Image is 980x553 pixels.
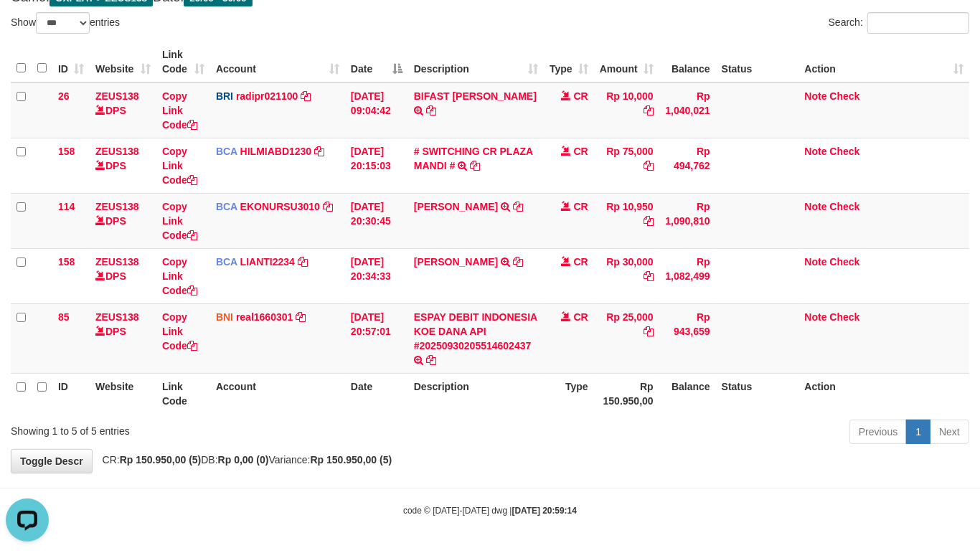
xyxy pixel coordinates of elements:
[36,12,90,34] select: Showentries
[644,270,654,282] a: Copy Rp 30,000 to clipboard
[345,82,408,138] td: [DATE] 09:04:42
[6,6,49,49] button: Open LiveChat chat widget
[218,454,269,465] strong: Rp 0,00 (0)
[644,326,654,337] a: Copy Rp 25,000 to clipboard
[659,193,716,248] td: Rp 1,090,810
[805,146,827,157] a: Note
[90,138,156,193] td: DPS
[594,248,659,303] td: Rp 30,000
[403,506,577,516] small: code © [DATE]-[DATE] dwg |
[95,146,139,157] a: ZEUS138
[240,201,320,212] a: EKONURSU3010
[156,42,210,82] th: Link Code: activate to sort column ascending
[95,256,139,268] a: ZEUS138
[162,146,197,186] a: Copy Link Code
[95,90,139,102] a: ZEUS138
[236,90,298,102] a: radipr021100
[236,311,293,323] a: real1660301
[867,12,969,34] input: Search:
[162,90,197,131] a: Copy Link Code
[345,42,408,82] th: Date: activate to sort column descending
[805,311,827,323] a: Note
[216,311,233,323] span: BNI
[90,248,156,303] td: DPS
[216,90,233,102] span: BRI
[829,12,969,34] label: Search:
[296,311,306,323] a: Copy real1660301 to clipboard
[594,138,659,193] td: Rp 75,000
[830,311,860,323] a: Check
[659,303,716,373] td: Rp 943,659
[659,82,716,138] td: Rp 1,040,021
[408,42,544,82] th: Description: activate to sort column ascending
[11,12,120,34] label: Show entries
[414,146,533,171] a: # SWITCHING CR PLAZA MANDI #
[414,311,537,351] a: ESPAY DEBIT INDONESIA KOE DANA API #20250930205514602437
[799,373,969,414] th: Action
[659,42,716,82] th: Balance
[906,420,930,444] a: 1
[414,90,537,102] a: BIFAST [PERSON_NAME]
[216,201,237,212] span: BCA
[805,201,827,212] a: Note
[574,146,588,157] span: CR
[120,454,202,465] strong: Rp 150.950,00 (5)
[659,138,716,193] td: Rp 494,762
[11,418,397,438] div: Showing 1 to 5 of 5 entries
[240,256,295,268] a: LIANTI2234
[345,373,408,414] th: Date
[544,42,594,82] th: Type: activate to sort column ascending
[594,373,659,414] th: Rp 150.950,00
[799,42,969,82] th: Action: activate to sort column ascending
[345,138,408,193] td: [DATE] 20:15:03
[470,160,480,171] a: Copy # SWITCHING CR PLAZA MANDI # to clipboard
[830,256,860,268] a: Check
[659,248,716,303] td: Rp 1,082,499
[162,201,197,241] a: Copy Link Code
[574,201,588,212] span: CR
[156,373,210,414] th: Link Code
[513,256,523,268] a: Copy ABDUR ROHMAN to clipboard
[298,256,308,268] a: Copy LIANTI2234 to clipboard
[58,311,70,323] span: 85
[58,256,75,268] span: 158
[58,90,70,102] span: 26
[513,201,523,212] a: Copy AHMAD AGUSTI to clipboard
[830,90,860,102] a: Check
[644,215,654,227] a: Copy Rp 10,950 to clipboard
[90,42,156,82] th: Website: activate to sort column ascending
[52,373,90,414] th: ID
[216,256,237,268] span: BCA
[210,42,345,82] th: Account: activate to sort column ascending
[594,303,659,373] td: Rp 25,000
[408,373,544,414] th: Description
[216,146,237,157] span: BCA
[849,420,907,444] a: Previous
[95,201,139,212] a: ZEUS138
[52,42,90,82] th: ID: activate to sort column ascending
[426,105,436,116] a: Copy BIFAST ERIKA S PAUN to clipboard
[414,256,498,268] a: [PERSON_NAME]
[162,311,197,351] a: Copy Link Code
[301,90,311,102] a: Copy radipr021100 to clipboard
[830,146,860,157] a: Check
[345,303,408,373] td: [DATE] 20:57:01
[574,256,588,268] span: CR
[95,311,139,323] a: ZEUS138
[426,354,436,366] a: Copy ESPAY DEBIT INDONESIA KOE DANA API #20250930205514602437 to clipboard
[594,82,659,138] td: Rp 10,000
[90,303,156,373] td: DPS
[644,105,654,116] a: Copy Rp 10,000 to clipboard
[95,454,392,465] span: CR: DB: Variance:
[11,449,93,473] a: Toggle Descr
[90,373,156,414] th: Website
[240,146,312,157] a: HILMIABD1230
[90,193,156,248] td: DPS
[58,201,75,212] span: 114
[90,82,156,138] td: DPS
[314,146,324,157] a: Copy HILMIABD1230 to clipboard
[716,42,799,82] th: Status
[930,420,969,444] a: Next
[512,506,577,516] strong: [DATE] 20:59:14
[58,146,75,157] span: 158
